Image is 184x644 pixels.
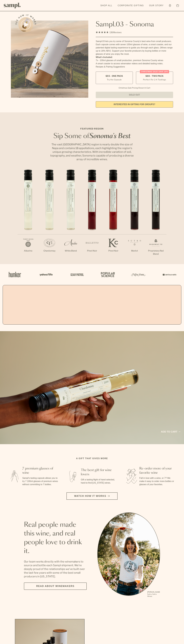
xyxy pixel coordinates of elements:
[24,560,87,578] p: Our team works directly with the winemakers to source and bottle each Sampl shipment. We’re deepl...
[148,3,165,8] a: Our Story
[145,75,164,78] span: $88 - Two Pack
[145,170,166,264] li: 7 / 7
[143,78,166,81] small: Perfect For 2-4 Tastings
[11,21,88,98] img: Sampl.03 - Sonoma
[107,78,122,81] small: Try the Capsule
[161,430,180,434] a: Add to cart
[99,269,115,280] img: Artboard_4_28b4d326-c26e-48f9-9c80-911f17d6414e_x450.png
[96,40,173,56] div: Sampl.03 lets you try some of Sonoma County's best wine from small producers. Each capsule comes ...
[18,170,39,261] li: 1 / 7
[161,269,177,280] img: Artboard_7_5b34974b-f019-449e-91fb-745f8d0877ee_x450.png
[22,477,58,486] p: Sampl's tasting capsule allows you to try 7 100ml glasses of premium wines without committing to ...
[113,31,122,34] span: Reviews
[39,170,60,261] li: 2 / 7
[103,249,124,252] p: Pinot Noir
[60,249,81,252] p: White Blend
[96,56,113,58] strong: What’s Included:
[49,127,135,130] p: Featured Region
[140,70,169,73] div: Christmas SALE! Save 20%
[4,3,21,8] img: Sampl logo
[103,170,124,261] li: 5 / 7
[139,466,175,475] h3: Re-order more of your favorite wine
[96,62,173,65] li: A smart coaster to access winemaker videos and detailed tasting notes.
[96,21,173,28] h1: Sampl.03 - Sonoma
[81,249,103,252] p: Pinot Noir
[7,269,23,280] img: Artboard_1_c8cd28af-0030-4af1-819c-248e302c7f06_x450.png
[24,521,87,555] h2: Real people made this wine, and real people love to drink it.
[139,477,175,486] p: Fall in love with a wine, or 7? We make it easy to order more bottles or glasses of your favorites.
[96,31,122,34] div: 136Reviews
[66,492,118,500] button: Watch how it works
[124,249,145,252] p: Merlot
[96,65,173,68] li: Recipes & Pairing Suggestions
[76,457,108,460] h2: A gift that gives more
[69,269,85,280] img: Artboard_5_7fdae55a-36fd-43f7-8bfd-f74a06a2878e_x450.png
[117,87,152,89] li: Christmas Sale Pricing Shown In Cart
[130,269,146,280] img: Artboard_3_0b291449-6e8c-4d07-b2c2-3f3601a19cd1_x450.png
[110,31,113,34] span: 136
[49,133,135,139] h2: Sip Some of
[147,591,160,597] p: [PERSON_NAME] Sutro, Sutro Wines
[18,249,39,252] p: Albarino
[116,3,145,8] a: Corporate Gifting
[81,478,117,484] p: Gift a tasting flight of hand-selected, hard-to-find [US_STATE] wines.
[96,101,173,108] a: interested in gifting for groups?
[96,59,173,62] li: 7x - 100ml glasses of small production, premium Sonoma County wines
[89,133,131,139] em: Sonoma's Best
[99,3,114,8] a: Shop All
[38,269,54,280] img: Artboard_6_04f9a106-072f-468a-bdd7-f11783b05722_x450.png
[97,512,160,598] div: slide 1
[81,170,103,261] li: 4 / 7
[24,583,87,590] a: Read about Winemakers
[81,468,117,477] h3: The best gift for wine lovers
[106,75,123,78] span: $55 - One Pack
[18,17,33,32] button: See how it works
[97,512,160,598] ul: carousel
[96,92,173,98] button: Sold Out
[145,249,166,256] p: Proprietary Red Blend
[49,143,135,161] p: The vast [GEOGRAPHIC_DATA] region is nearly double the size of Napa and contains 18 appellations,...
[124,170,145,261] li: 6 / 7
[60,170,81,261] li: 3 / 7
[39,249,60,252] p: Chardonnay
[22,466,58,475] h3: 7 premium glasses of wine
